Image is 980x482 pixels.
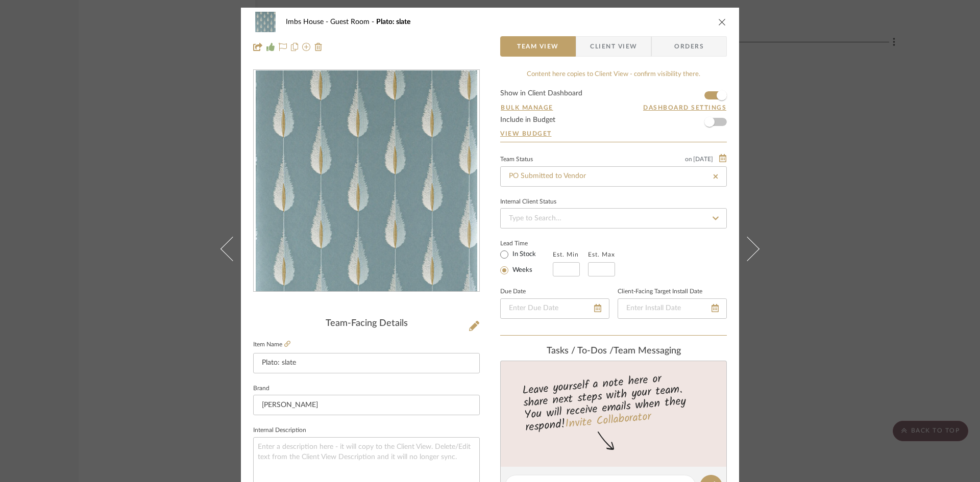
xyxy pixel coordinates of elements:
[253,395,480,415] input: Enter Brand
[588,251,615,258] label: Est. Max
[517,36,559,57] span: Team View
[718,17,727,27] button: close
[500,199,556,205] div: Internal Client Status
[499,368,728,436] div: Leave yourself a note here or share next steps with your team. You will receive emails when they ...
[500,248,553,276] mat-radio-group: Select item type
[314,43,323,51] img: Remove from project
[500,289,526,294] label: Due Date
[565,408,652,434] a: Invite Collaborator
[643,103,727,112] button: Dashboard Settings
[500,69,727,80] div: Content here copies to Client View - confirm visibility there.
[510,250,536,259] label: In Stock
[692,156,714,163] span: [DATE]
[376,18,410,26] span: Plato: slate
[330,18,376,26] span: Guest Room
[510,266,532,275] label: Weeks
[553,251,579,258] label: Est. Min
[618,298,727,319] input: Enter Install Date
[500,298,609,319] input: Enter Due Date
[547,346,614,356] span: Tasks / To-Dos /
[500,346,727,357] div: team Messaging
[253,318,480,329] div: Team-Facing Details
[253,386,269,391] label: Brand
[500,130,727,138] a: View Budget
[256,70,477,292] img: a12da750-1fef-4225-94a9-e675d512b6f0_436x436.jpg
[590,36,637,57] span: Client View
[500,157,533,162] div: Team Status
[253,12,278,32] img: a12da750-1fef-4225-94a9-e675d512b6f0_48x40.jpg
[500,103,554,112] button: Bulk Manage
[500,239,553,248] label: Lead Time
[500,208,727,229] input: Type to Search…
[500,166,727,187] input: Type to Search…
[254,70,479,292] div: 0
[286,18,330,26] span: Imbs House
[253,340,290,349] label: Item Name
[253,353,480,373] input: Enter Item Name
[253,428,306,433] label: Internal Description
[618,289,702,294] label: Client-Facing Target Install Date
[685,156,692,162] span: on
[663,36,715,57] span: Orders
